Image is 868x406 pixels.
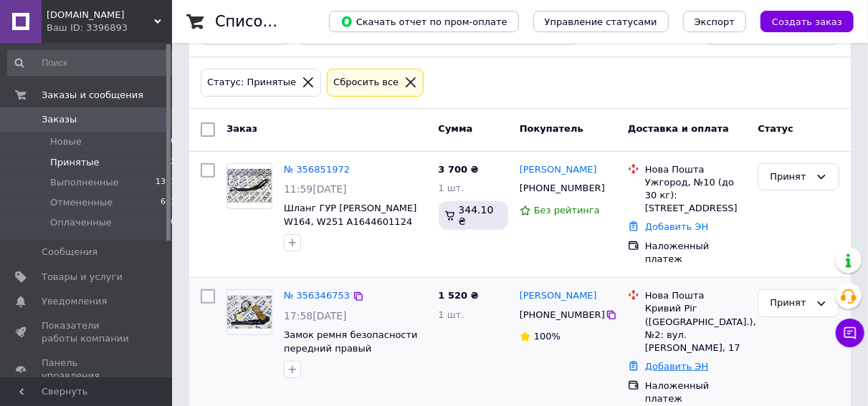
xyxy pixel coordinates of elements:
img: Фото товару [227,296,272,329]
div: Ваш ID: 3396893 [47,21,172,34]
div: Наложенный платеж [645,380,746,405]
span: 1 шт. [439,309,464,320]
div: 344.10 ₴ [439,201,508,230]
button: Создать заказ [760,11,854,32]
span: 0 [171,216,176,229]
span: Доставка и оплата [628,123,729,134]
span: Покупатель [520,123,583,134]
div: Наложенный платеж [645,240,746,266]
span: Заказ [226,123,257,134]
div: Принят [770,170,810,185]
span: Сообщения [42,246,97,258]
span: Управление статусами [545,16,657,27]
span: 11:59[DATE] [284,183,347,195]
div: Нова Пошта [645,289,746,302]
div: Статус: Принятые [204,75,299,90]
img: Фото товару [227,169,272,203]
span: Товары и услуги [42,271,123,284]
span: Создать заказ [772,16,842,27]
span: Панель управления [42,357,133,382]
span: 17:58[DATE] [284,310,347,322]
a: Фото товару [226,163,272,209]
div: [PHONE_NUMBER] [517,179,606,198]
button: Скачать отчет по пром-оплате [329,11,519,32]
a: № 356346753 [284,290,350,301]
a: [PERSON_NAME] [520,289,597,303]
a: Фото товару [226,289,272,335]
span: Заказы [42,113,77,126]
div: Нова Пошта [645,163,746,176]
span: 3 700 ₴ [439,164,479,175]
span: 661 [161,196,176,209]
span: Статус [758,123,793,134]
div: Принят [770,296,810,311]
span: 100% [534,331,561,342]
a: № 356851972 [284,164,350,175]
span: Заказы и сообщения [42,89,143,102]
span: Сумма [439,123,473,134]
span: Новые [50,135,82,148]
a: Шланг ГУР [PERSON_NAME] W164, W251 A1644601124 [284,203,416,227]
div: Сбросить все [330,75,401,90]
span: Показатели работы компании [42,319,133,345]
span: Скачать отчет по пром-оплате [340,15,507,28]
div: Кривий Ріг ([GEOGRAPHIC_DATA].), №2: вул. [PERSON_NAME], 17 [645,302,746,354]
input: Поиск [7,50,177,76]
span: Отмененные [50,196,113,209]
button: Управление статусами [533,11,669,32]
span: 1391 [156,176,176,189]
span: benz.in.ua [47,9,154,21]
a: [PERSON_NAME] [520,163,597,177]
div: Ужгород, №10 (до 30 кг): [STREET_ADDRESS] [645,176,746,216]
span: Оплаченные [50,216,112,229]
span: Выполненные [50,176,119,189]
a: Добавить ЭН [645,361,708,372]
a: Создать заказ [746,16,854,26]
span: 1 шт. [439,183,464,193]
span: 2 [171,156,176,169]
span: Уведомления [42,295,107,308]
span: Экспорт [695,16,735,27]
span: Принятые [50,156,100,169]
button: Чат с покупателем [836,319,864,347]
span: Без рейтинга [534,205,600,216]
h1: Список заказов [215,13,338,30]
span: 1 520 ₴ [439,290,479,301]
a: Замок ремня безопасности передний правый [PERSON_NAME] W221 A2218601669 [284,329,418,380]
button: Экспорт [683,11,746,32]
span: 0 [171,135,176,148]
a: Добавить ЭН [645,221,708,232]
div: [PHONE_NUMBER] [517,306,606,324]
